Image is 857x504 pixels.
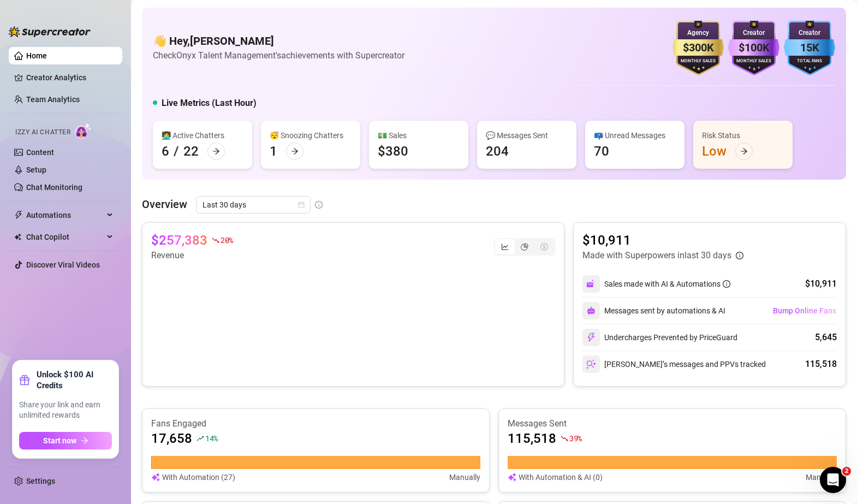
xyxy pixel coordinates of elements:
h5: Live Metrics (Last Hour) [162,97,257,110]
span: arrow-right [291,147,299,155]
img: Chat Copilot [14,233,21,241]
div: $100K [728,39,779,56]
div: Creator [784,28,835,38]
img: svg%3e [586,359,596,369]
div: 6 [162,143,169,160]
article: Manually [449,471,480,483]
span: Bump Online Fans [773,306,836,315]
span: 39 % [569,433,582,443]
span: arrow-right [81,437,88,444]
div: 204 [486,143,509,160]
article: 17,658 [151,430,192,447]
div: Agency [672,28,724,38]
a: Content [26,148,54,157]
a: Setup [26,165,46,174]
div: 70 [594,143,609,160]
div: 📪 Unread Messages [594,129,676,141]
img: blue-badge-DgoSNQY1.svg [784,21,835,75]
div: $380 [378,143,408,160]
span: info-circle [723,280,730,288]
a: Team Analytics [26,95,80,104]
span: Izzy AI Chatter [15,127,70,138]
div: 👩‍💻 Active Chatters [162,129,243,141]
article: With Automation (27) [162,471,235,483]
span: info-circle [736,252,743,259]
span: fall [561,435,568,442]
div: $300K [672,39,724,56]
div: 💵 Sales [378,129,460,141]
img: logo-BBDzfeDw.svg [9,26,91,37]
div: Sales made with AI & Automations [604,278,730,290]
img: svg%3e [508,471,516,483]
img: gold-badge-CigiZidd.svg [672,21,724,75]
div: 115,518 [805,358,837,371]
article: Made with Superpowers in last 30 days [582,249,731,262]
img: svg%3e [587,306,596,315]
article: Check Onyx Talent Management's achievements with Supercreator [153,49,404,62]
span: calendar [298,201,305,208]
span: gift [19,375,30,386]
span: Chat Copilot [26,228,104,246]
span: dollar-circle [540,243,548,251]
h4: 👋 Hey, [PERSON_NAME] [153,33,404,49]
article: With Automation & AI (0) [519,471,603,483]
div: 1 [270,143,277,160]
article: $10,911 [582,232,743,249]
span: rise [197,435,204,442]
div: 😴 Snoozing Chatters [270,129,352,141]
iframe: Intercom live chat [820,467,846,493]
span: thunderbolt [14,211,23,220]
div: Monthly Sales [672,58,724,65]
span: Last 30 days [203,197,304,213]
span: 2 [842,467,851,476]
img: AI Chatter [75,123,92,139]
article: Fans Engaged [151,418,480,430]
a: Home [26,51,47,60]
div: Messages sent by automations & AI [582,302,725,319]
div: Undercharges Prevented by PriceGuard [582,329,737,346]
article: Messages Sent [508,418,837,430]
button: Bump Online Fans [772,302,837,319]
div: 5,645 [815,331,837,344]
article: Overview [142,196,187,212]
span: arrow-right [740,147,748,155]
div: segmented control [494,238,555,256]
img: purple-badge-B9DA21FR.svg [728,21,779,75]
span: line-chart [501,243,509,251]
img: svg%3e [151,471,160,483]
span: 14 % [205,433,218,443]
button: Start nowarrow-right [19,432,112,449]
a: Settings [26,477,55,485]
div: [PERSON_NAME]’s messages and PPVs tracked [582,355,766,373]
a: Discover Viral Videos [26,260,100,269]
span: arrow-right [212,147,220,155]
a: Chat Monitoring [26,183,82,192]
article: Revenue [151,249,233,262]
div: $10,911 [805,277,837,290]
strong: Unlock $100 AI Credits [37,369,112,391]
span: Share your link and earn unlimited rewards [19,400,112,421]
span: info-circle [315,201,323,209]
span: fall [212,236,219,244]
div: 15K [784,39,835,56]
div: Total Fans [784,58,835,65]
a: Creator Analytics [26,69,114,86]
article: Manually [806,471,837,483]
article: 115,518 [508,430,556,447]
img: svg%3e [586,279,596,289]
article: $257,383 [151,232,207,249]
img: svg%3e [586,333,596,342]
span: Automations [26,206,104,224]
div: 💬 Messages Sent [486,129,568,141]
div: Risk Status [702,129,784,141]
div: Creator [728,28,779,38]
span: pie-chart [521,243,528,251]
span: Start now [43,436,76,445]
div: Monthly Sales [728,58,779,65]
span: 20 % [221,235,233,245]
div: 22 [183,143,199,160]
